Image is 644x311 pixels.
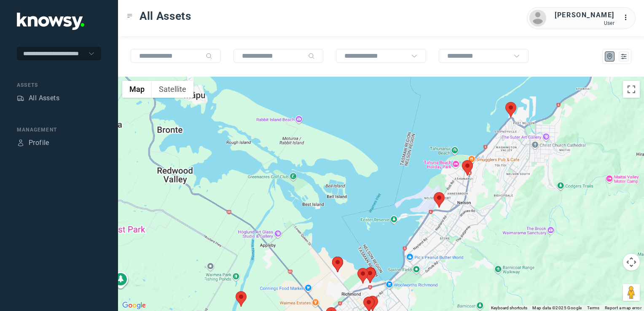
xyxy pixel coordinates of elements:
div: Profile [17,139,24,147]
div: Management [17,126,101,134]
a: Open this area in Google Maps (opens a new window) [120,300,148,311]
img: Google [120,300,148,311]
span: Map data ©2025 Google [532,306,582,310]
div: User [555,20,614,26]
div: Assets [17,81,101,89]
button: Show street map [122,81,152,98]
div: Search [206,53,212,59]
div: [PERSON_NAME] [555,10,614,20]
div: : [623,13,633,23]
button: Map camera controls [623,254,640,271]
div: Profile [29,138,49,148]
div: All Assets [29,93,59,103]
img: Application Logo [17,13,84,30]
button: Toggle fullscreen view [623,81,640,98]
a: AssetsAll Assets [17,93,59,103]
a: ProfileProfile [17,138,49,148]
button: Show satellite imagery [152,81,193,98]
a: Terms (opens in new tab) [587,306,600,310]
div: List [620,53,628,60]
div: Assets [17,94,24,102]
span: All Assets [140,8,191,24]
div: Toggle Menu [127,13,133,19]
div: Search [308,53,315,59]
a: Report a map error [605,306,641,310]
div: : [623,13,633,24]
div: Map [606,53,614,60]
button: Drag Pegman onto the map to open Street View [623,284,640,301]
tspan: ... [623,14,632,21]
button: Keyboard shortcuts [491,305,527,311]
img: avatar.png [529,10,546,27]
